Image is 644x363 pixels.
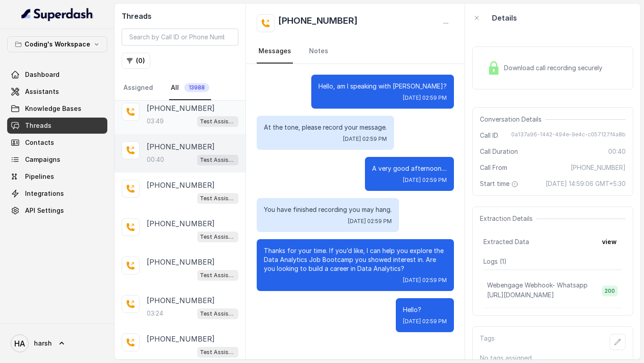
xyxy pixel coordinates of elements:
[372,164,447,173] p: A very good afternoon....
[483,257,622,266] p: Logs ( 1 )
[25,155,60,164] span: Campaigns
[200,117,236,126] p: Test Assistant-3
[480,214,536,223] span: Extraction Details
[278,14,358,32] h2: [PHONE_NUMBER]
[7,84,107,100] a: Assistants
[480,147,518,156] span: Call Duration
[264,205,392,214] p: You have finished recording you may hang.
[147,103,215,114] p: [PHONE_NUMBER]
[480,179,520,188] span: Start time
[480,334,495,350] p: Tags
[25,172,54,181] span: Pipelines
[200,232,236,241] p: Test Assistant-3
[147,333,215,344] p: [PHONE_NUMBER]
[546,179,626,188] span: [DATE] 14:59:06 GMT+5:30
[403,177,447,184] span: [DATE] 02:59 PM
[483,237,529,246] span: Extracted Data
[403,305,447,314] p: Hello?
[200,309,236,318] p: Test Assistant-3
[25,121,51,130] span: Threads
[7,203,107,219] a: API Settings
[348,218,392,225] span: [DATE] 02:59 PM
[511,131,626,140] span: 0a137a96-1442-494e-9e4c-c057127f4a8b
[403,318,447,325] span: [DATE] 02:59 PM
[25,70,59,79] span: Dashboard
[343,135,387,143] span: [DATE] 02:59 PM
[122,53,150,69] button: (0)
[307,39,330,63] a: Notes
[257,39,454,63] nav: Tabs
[7,169,107,185] a: Pipelines
[264,123,387,132] p: At the tone, please record your message.
[200,348,236,357] p: Test Assistant-3
[7,118,107,134] a: Threads
[25,39,90,50] p: Coding's Workspace
[7,67,107,83] a: Dashboard
[200,271,236,280] p: Test Assistant-3
[492,13,517,23] p: Details
[318,82,447,91] p: Hello, am I speaking with [PERSON_NAME]?
[122,11,238,21] h2: Threads
[200,156,236,165] p: Test Assistant-3
[147,180,215,190] p: [PHONE_NUMBER]
[147,218,215,229] p: [PHONE_NUMBER]
[147,141,215,152] p: [PHONE_NUMBER]
[504,63,606,72] span: Download call recording securely
[7,101,107,117] a: Knowledge Bases
[597,234,622,250] button: view
[7,36,107,52] button: Coding's Workspace
[21,7,93,21] img: light.svg
[169,76,211,100] a: All13988
[25,104,81,113] span: Knowledge Bases
[571,163,626,172] span: [PHONE_NUMBER]
[403,277,447,284] span: [DATE] 02:59 PM
[147,295,215,306] p: [PHONE_NUMBER]
[602,286,618,296] span: 200
[122,76,155,100] a: Assigned
[147,117,164,126] p: 03:49
[34,339,52,348] span: harsh
[147,309,163,318] p: 03:24
[480,131,498,140] span: Call ID
[608,147,626,156] span: 00:40
[487,281,588,290] p: Webengage Webhook- Whatsapp
[480,115,545,124] span: Conversation Details
[14,339,25,348] text: HA
[480,163,507,172] span: Call From
[7,152,107,168] a: Campaigns
[487,61,500,75] img: Lock Icon
[403,94,447,101] span: [DATE] 02:59 PM
[122,76,238,100] nav: Tabs
[25,87,59,96] span: Assistants
[264,246,447,273] p: Thanks for your time. If you’d like, I can help you explore the Data Analytics Job Bootcamp you s...
[200,194,236,203] p: Test Assistant-3
[184,83,209,92] span: 13988
[7,186,107,202] a: Integrations
[147,257,215,267] p: [PHONE_NUMBER]
[7,331,107,356] a: harsh
[25,138,54,147] span: Contacts
[7,135,107,151] a: Contacts
[122,29,238,46] input: Search by Call ID or Phone Number
[257,39,293,63] a: Messages
[147,155,164,164] p: 00:40
[480,354,626,363] p: No tags assigned
[25,189,64,198] span: Integrations
[25,206,64,215] span: API Settings
[487,291,554,299] span: [URL][DOMAIN_NAME]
